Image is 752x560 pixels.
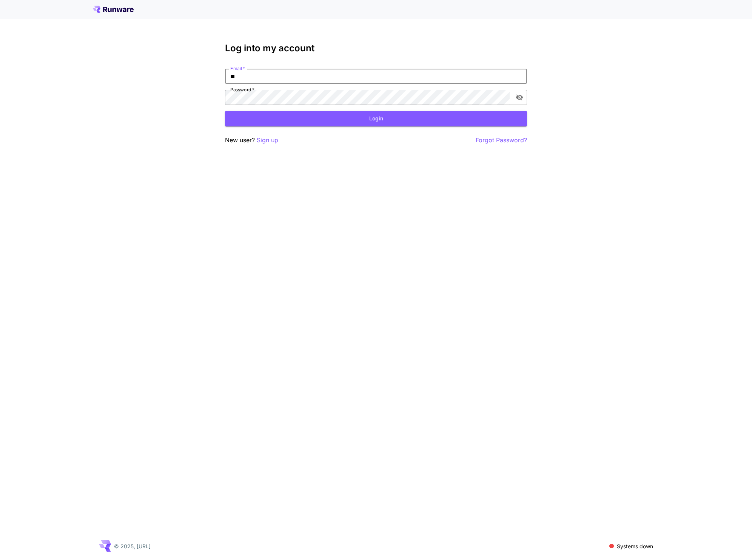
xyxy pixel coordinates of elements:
[617,542,653,550] p: Systems down
[513,91,526,104] button: toggle password visibility
[114,542,151,550] p: © 2025, [URL]
[230,65,245,72] label: Email
[225,135,278,145] p: New user?
[230,86,254,93] label: Password
[476,135,527,145] button: Forgot Password?
[225,43,527,54] h3: Log into my account
[225,111,527,126] button: Login
[257,135,278,145] button: Sign up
